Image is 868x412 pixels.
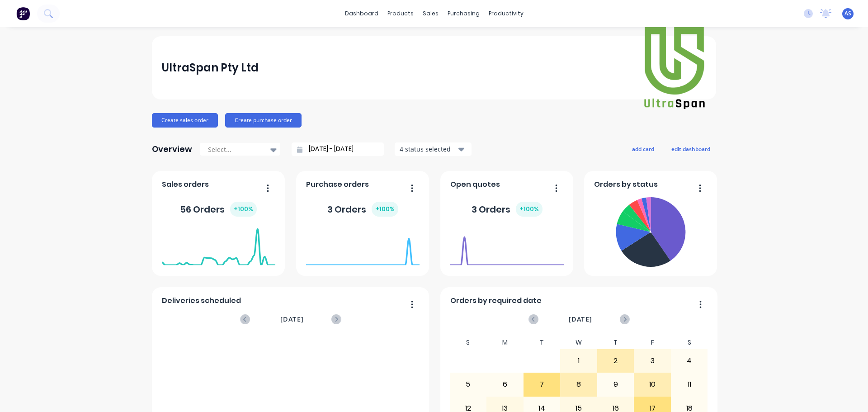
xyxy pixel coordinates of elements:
[626,143,660,155] button: add card
[671,336,708,349] div: S
[152,140,192,158] div: Overview
[634,336,671,349] div: F
[225,113,302,128] button: Create purchase order
[598,373,634,396] div: 9
[634,373,670,396] div: 10
[400,144,457,154] div: 4 status selected
[230,202,257,217] div: + 100 %
[450,373,486,396] div: 5
[443,7,484,20] div: purchasing
[306,179,369,190] span: Purchase orders
[180,202,257,217] div: 56 Orders
[634,350,670,372] div: 3
[372,202,398,217] div: + 100 %
[487,373,523,396] div: 6
[561,350,597,372] div: 1
[561,373,597,396] div: 8
[560,336,597,349] div: W
[597,336,634,349] div: T
[418,7,443,20] div: sales
[594,179,658,190] span: Orders by status
[327,202,398,217] div: 3 Orders
[524,373,560,396] div: 7
[395,142,472,156] button: 4 status selected
[340,7,383,20] a: dashboard
[643,25,706,111] img: UltraSpan Pty Ltd
[844,9,851,18] span: AS
[486,336,524,349] div: M
[472,202,542,217] div: 3 Orders
[665,143,716,155] button: edit dashboard
[516,202,542,217] div: + 100 %
[598,350,634,372] div: 2
[569,314,592,324] span: [DATE]
[524,336,561,349] div: T
[152,113,218,128] button: Create sales order
[484,7,528,20] div: productivity
[280,314,304,324] span: [DATE]
[383,7,418,20] div: products
[450,336,487,349] div: S
[671,373,708,396] div: 11
[16,7,30,20] img: Factory
[162,179,209,190] span: Sales orders
[671,350,708,372] div: 4
[450,179,500,190] span: Open quotes
[162,59,259,77] div: UltraSpan Pty Ltd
